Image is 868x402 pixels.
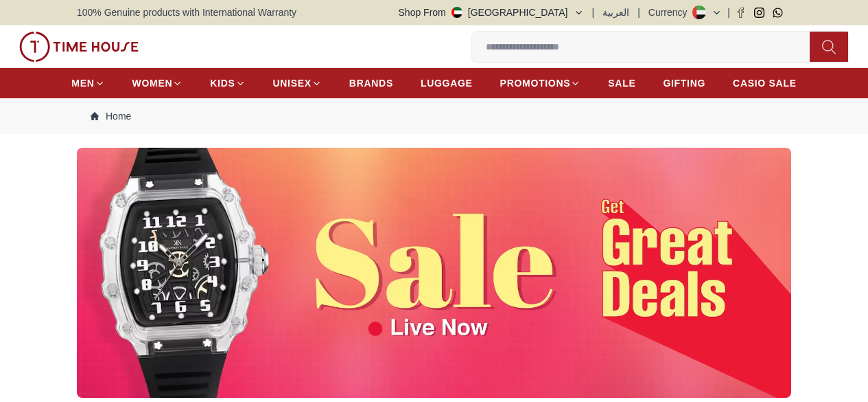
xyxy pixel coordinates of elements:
a: Home [91,109,131,123]
img: ... [77,148,791,398]
span: CASIO SALE [733,76,797,90]
a: WOMEN [132,71,183,96]
span: PROMOTIONS [500,76,571,90]
button: العربية [602,5,629,19]
a: LUGGAGE [421,71,473,96]
a: GIFTING [663,71,705,96]
a: Instagram [754,8,764,18]
span: | [592,5,595,19]
a: UNISEX [273,71,322,96]
span: LUGGAGE [421,76,473,90]
span: 100% Genuine products with International Warranty [77,5,296,19]
button: Shop From[GEOGRAPHIC_DATA] [399,5,584,19]
a: CASIO SALE [733,71,797,96]
a: Whatsapp [773,8,783,18]
span: MEN [71,76,94,90]
span: | [727,5,730,19]
a: MEN [71,71,104,96]
img: United Arab Emirates [451,7,462,18]
span: | [637,5,640,19]
span: GIFTING [663,76,705,90]
a: KIDS [210,71,245,96]
img: ... [19,32,139,62]
a: SALE [608,71,635,96]
span: WOMEN [132,76,173,90]
a: Facebook [736,8,746,18]
span: UNISEX [273,76,312,90]
a: PROMOTIONS [500,71,581,96]
nav: Breadcrumb [77,98,791,134]
span: KIDS [210,76,235,90]
a: BRANDS [349,71,393,96]
div: Currency [648,5,693,19]
span: SALE [608,76,635,90]
span: BRANDS [349,76,393,90]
